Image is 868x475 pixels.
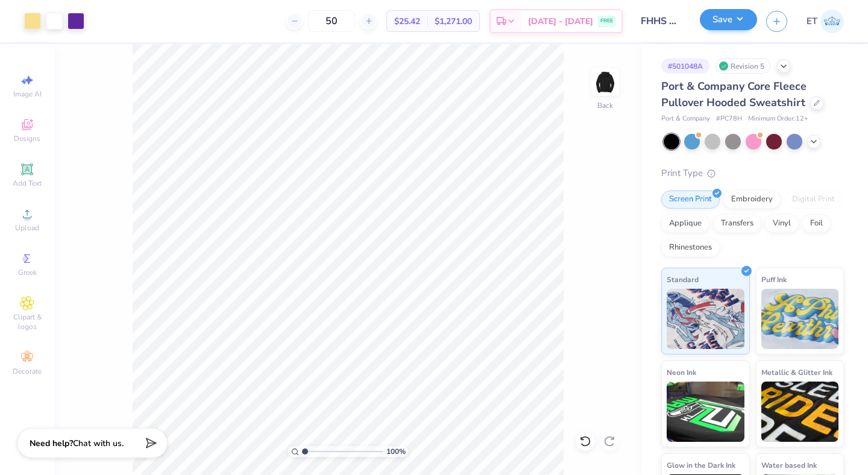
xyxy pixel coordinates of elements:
input: Untitled Design [632,9,691,33]
span: Water based Ink [761,459,817,471]
span: Minimum Order: 12 + [748,114,808,124]
div: Embroidery [723,190,781,209]
span: Neon Ink [667,366,696,379]
span: Standard [667,273,699,286]
span: Decorate [13,366,42,376]
span: FREE [600,17,613,25]
span: $1,271.00 [435,15,472,28]
div: Revision 5 [715,58,771,74]
span: ET [807,14,817,28]
button: Save [700,9,757,30]
img: Elaina Thomas [820,10,844,33]
span: Greek [18,268,37,277]
span: 100 % [386,446,406,457]
div: Applique [661,215,709,233]
img: Back [593,70,617,94]
div: Digital Print [784,190,843,209]
span: Puff Ink [761,273,787,286]
img: Puff Ink [761,289,839,349]
div: Foil [802,215,831,233]
span: $25.42 [394,15,420,28]
span: Add Text [13,178,42,188]
span: Chat with us. [73,438,124,449]
div: Vinyl [765,215,799,233]
img: Standard [667,289,744,349]
span: # PC78H [716,114,742,124]
strong: Need help? [30,438,73,449]
div: # 501048A [661,58,709,74]
span: Upload [15,223,39,233]
input: – – [308,10,355,32]
div: Screen Print [661,190,720,209]
span: Metallic & Glitter Ink [761,366,832,379]
span: Port & Company [661,114,710,124]
div: Back [597,100,613,111]
div: Print Type [661,166,844,180]
span: Glow in the Dark Ink [667,459,735,471]
div: Transfers [713,215,761,233]
span: Port & Company Core Fleece Pullover Hooded Sweatshirt [661,79,807,110]
span: Image AI [13,89,42,99]
a: ET [807,10,844,33]
div: Rhinestones [661,239,720,257]
span: Designs [14,134,40,143]
img: Metallic & Glitter Ink [761,382,839,442]
span: [DATE] - [DATE] [528,15,593,28]
img: Neon Ink [667,382,744,442]
span: Clipart & logos [6,312,48,332]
